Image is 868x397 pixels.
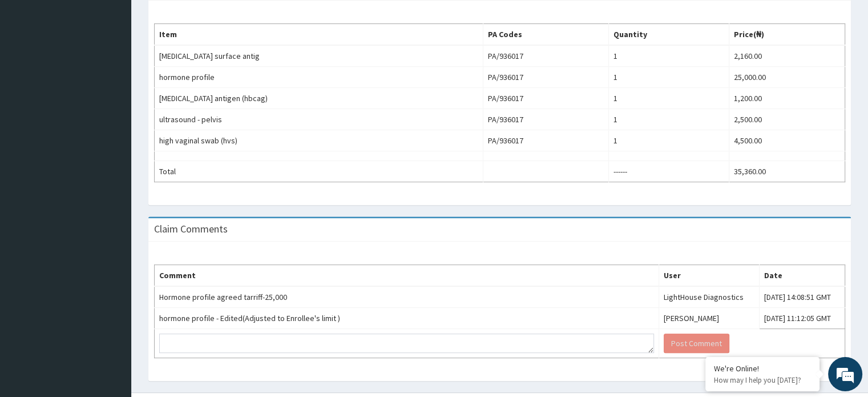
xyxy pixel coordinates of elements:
td: 2,500.00 [729,109,845,130]
div: chatwindow.minimize [187,6,215,33]
button: Post Comment [664,334,729,353]
td: LightHouse Diagnostics [659,286,759,308]
div: We're Online! [714,363,811,374]
td: ------ [608,161,729,182]
th: Comment [155,265,659,287]
td: PA/936017 [483,130,608,151]
td: 25,000.00 [729,67,845,88]
td: 1 [608,88,729,109]
td: 1,200.00 [729,88,845,109]
td: [DATE] 11:12:05 GMT [759,308,845,329]
div: ne.chatwithus [59,64,192,79]
td: hormone profile [155,67,483,88]
th: Quantity [608,24,729,46]
td: 2,160.00 [729,45,845,67]
td: 1 [608,130,729,151]
img: d_794563401_company_1708531726252_794563401 [21,57,46,86]
td: PA/936017 [483,88,608,109]
textarea: ne.message.hitenter [6,271,217,311]
span: [DOMAIN_NAME] [66,123,158,239]
th: Item [155,24,483,46]
th: User [659,265,759,287]
td: 1 [608,67,729,88]
th: Date [759,265,845,287]
td: [MEDICAL_DATA] surface antig [155,45,483,67]
td: PA/936017 [483,45,608,67]
p: How may I help you today? [714,375,811,385]
h3: Claim Comments [154,224,228,234]
td: 4,500.00 [729,130,845,151]
td: hormone profile - Edited(Adjusted to Enrollee's limit ) [155,308,659,329]
td: ultrasound - pelvis [155,109,483,130]
td: Hormone profile agreed tarriff-25,000 [155,286,659,308]
th: Price(₦) [729,24,845,46]
td: 1 [608,45,729,67]
td: 35,360.00 [729,161,845,182]
td: Total [155,161,483,182]
td: [PERSON_NAME] [659,308,759,329]
th: PA Codes [483,24,608,46]
td: PA/936017 [483,109,608,130]
td: [MEDICAL_DATA] antigen (hbcag) [155,88,483,109]
td: high vaginal swab (hvs) [155,130,483,151]
td: 1 [608,109,729,130]
td: PA/936017 [483,67,608,88]
td: [DATE] 14:08:51 GMT [759,286,845,308]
